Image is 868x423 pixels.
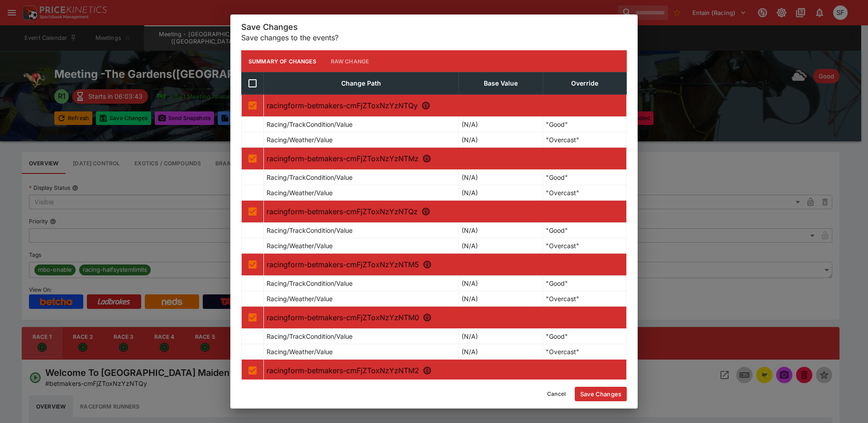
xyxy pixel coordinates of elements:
[458,132,543,148] td: (N/A)
[421,207,430,216] svg: R3 - Ladbrokes Srm In Multis 1-3 Win
[423,313,432,322] svg: R5 - Bishop Collins 1-3 Win
[421,101,430,110] svg: R1 - Welcome To Ladbrokes Gardens Maiden
[267,312,624,323] p: racingform-betmakers-cmFjZToxNzYzNTM0
[458,185,543,201] td: (N/A)
[267,365,624,376] p: racingform-betmakers-cmFjZToxNzYzNTM2
[423,260,432,269] svg: R4 - Mark Hughes Foundation 1-3 Win
[575,387,627,401] button: Save Changes
[458,238,543,254] td: (N/A)
[267,332,353,341] p: Racing/TrackCondition/Value
[241,50,324,72] button: Summary of Changes
[267,259,624,270] p: racingform-betmakers-cmFjZToxNzYzNTM5
[267,188,333,197] p: Racing/Weather/Value
[458,291,543,307] td: (N/A)
[543,223,627,238] td: "Good"
[267,206,624,217] p: racingform-betmakers-cmFjZToxNzYzNTQz
[458,170,543,185] td: (N/A)
[241,32,627,43] p: Save changes to the events?
[543,238,627,254] td: "Overcast"
[543,117,627,132] td: "Good"
[324,50,377,72] button: Raw Change
[267,120,353,129] p: Racing/TrackCondition/Value
[458,344,543,360] td: (N/A)
[458,117,543,132] td: (N/A)
[241,22,627,32] h5: Save Changes
[543,291,627,307] td: "Overcast"
[423,366,432,375] svg: R6 - The Lids Fly On Ladbrokes Live Channels 1-3 Win
[267,294,333,303] p: Racing/Weather/Value
[267,347,333,356] p: Racing/Weather/Value
[543,132,627,148] td: "Overcast"
[422,154,431,163] svg: R2 - Ladbrokes Quick Multi
[264,72,459,95] th: Change Path
[267,153,624,164] p: racingform-betmakers-cmFjZToxNzYzNTMz
[458,276,543,291] td: (N/A)
[267,173,353,182] p: Racing/TrackCondition/Value
[267,100,624,111] p: racingform-betmakers-cmFjZToxNzYzNTQy
[543,72,627,95] th: Override
[458,329,543,344] td: (N/A)
[543,344,627,360] td: "Overcast"
[543,170,627,185] td: "Good"
[267,241,333,250] p: Racing/Weather/Value
[458,72,543,95] th: Base Value
[542,387,571,401] button: Cancel
[267,226,353,235] p: Racing/TrackCondition/Value
[543,329,627,344] td: "Good"
[267,279,353,288] p: Racing/TrackCondition/Value
[267,135,333,144] p: Racing/Weather/Value
[543,276,627,291] td: "Good"
[458,223,543,238] td: (N/A)
[543,185,627,201] td: "Overcast"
